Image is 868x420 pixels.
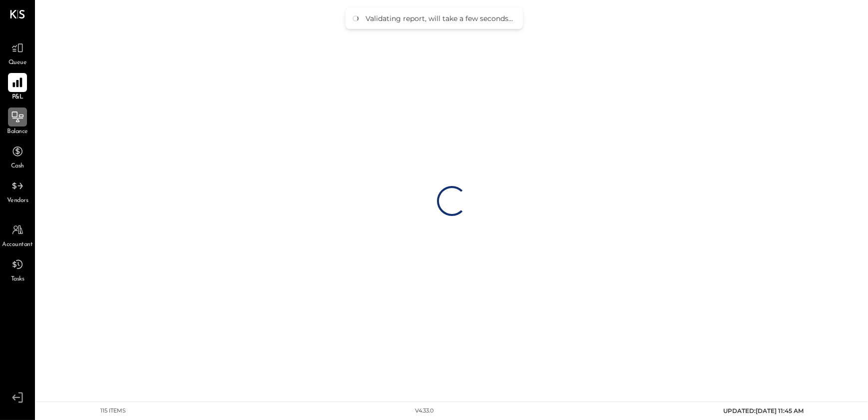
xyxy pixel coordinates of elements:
div: Validating report, will take a few seconds... [366,14,513,23]
div: v 4.33.0 [416,407,434,415]
span: Queue [8,58,27,67]
span: Balance [7,127,28,136]
span: Tasks [11,275,24,284]
span: UPDATED: [DATE] 11:45 AM [723,407,804,414]
span: Cash [11,162,24,171]
a: Tasks [0,255,34,284]
span: Accountant [2,240,33,249]
div: 115 items [100,407,126,415]
span: Vendors [7,196,28,205]
a: Vendors [0,176,34,205]
a: Accountant [0,220,34,249]
a: P&L [0,73,34,102]
span: P&L [12,93,23,102]
a: Balance [0,107,34,136]
a: Cash [0,142,34,171]
a: Queue [0,38,34,67]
